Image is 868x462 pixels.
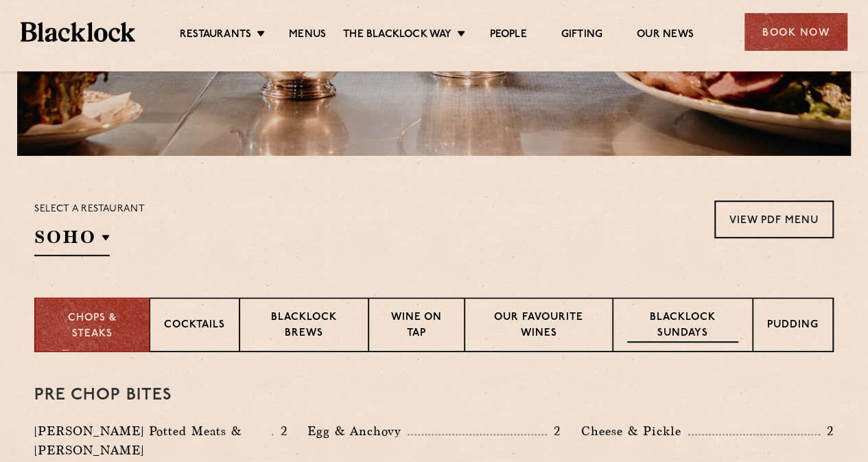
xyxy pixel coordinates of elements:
p: Blacklock Sundays [627,310,738,343]
p: Cocktails [164,318,225,335]
p: 2 [547,422,561,440]
p: Pudding [767,318,819,335]
p: Our favourite wines [479,310,598,343]
p: [PERSON_NAME] Potted Meats & [PERSON_NAME] [34,421,272,460]
p: Egg & Anchovy [307,421,408,441]
p: Select a restaurant [34,200,145,218]
a: People [489,28,526,43]
a: Menus [289,28,326,43]
a: Restaurants [180,28,251,43]
a: View PDF Menu [714,200,834,238]
a: The Blacklock Way [343,28,451,43]
p: Wine on Tap [383,310,450,343]
p: Cheese & Pickle [581,421,688,441]
p: Blacklock Brews [254,310,354,343]
h2: SOHO [34,225,110,256]
p: 2 [273,422,287,440]
p: Chops & Steaks [49,311,135,342]
a: Our News [637,28,694,43]
p: 2 [820,422,834,440]
a: Gifting [561,28,602,43]
img: BL_Textured_Logo-footer-cropped.svg [21,22,135,41]
h3: Pre Chop Bites [34,386,834,404]
div: Book Now [744,13,847,51]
